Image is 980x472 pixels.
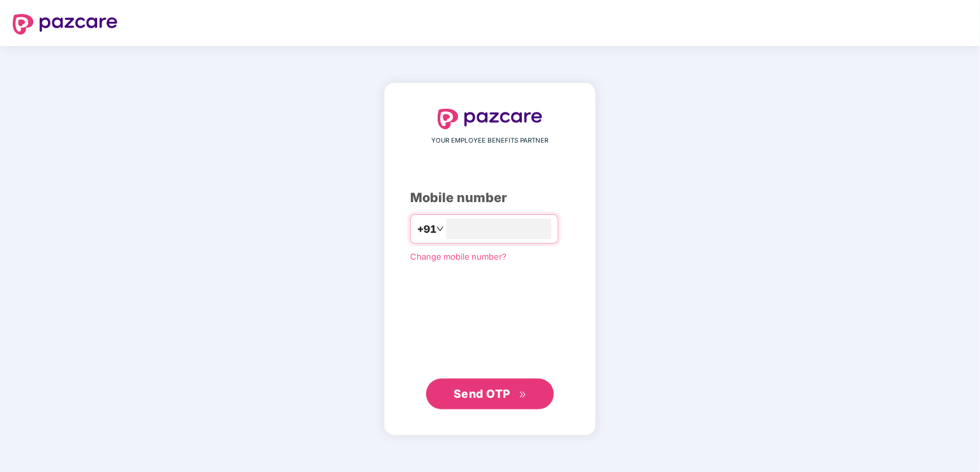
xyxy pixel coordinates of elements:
[519,391,527,399] span: double-right
[410,251,507,262] a: Change mobile number?
[432,136,549,146] span: YOUR EMPLOYEE BENEFITS PARTNER
[426,379,554,409] button: Send OTPdouble-right
[417,221,436,237] span: +91
[438,109,542,129] img: logo
[436,225,444,233] span: down
[410,188,570,208] div: Mobile number
[13,14,118,35] img: logo
[454,387,510,400] span: Send OTP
